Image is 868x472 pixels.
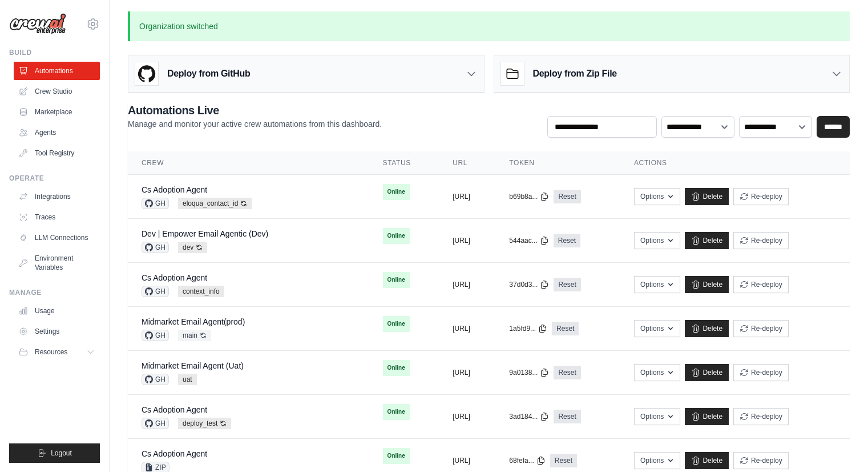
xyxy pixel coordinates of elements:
[634,188,680,205] button: Options
[178,242,207,253] span: dev
[554,366,580,379] a: Reset
[509,236,548,245] button: 544aac...
[14,322,100,341] a: Settings
[383,404,410,420] span: Online
[383,184,410,200] span: Online
[383,448,410,464] span: Online
[9,443,100,463] button: Logout
[533,67,617,81] h3: Deploy from Zip File
[14,187,100,206] a: Integrations
[142,405,207,414] a: Cs Adoption Agent
[383,272,410,288] span: Online
[142,317,245,326] a: Midmarket Email Agent(prod)
[142,418,169,429] span: GH
[554,234,580,247] a: Reset
[128,102,382,118] h2: Automations Live
[14,62,100,80] a: Automations
[733,452,789,469] button: Re-deploy
[685,408,729,425] a: Delete
[685,320,729,337] a: Delete
[14,302,100,320] a: Usage
[733,408,789,425] button: Re-deploy
[685,276,729,293] a: Delete
[128,118,382,130] p: Manage and monitor your active crew automations from this dashboard.
[620,151,850,175] th: Actions
[142,374,169,385] span: GH
[495,151,620,175] th: Token
[14,144,100,162] a: Tool Registry
[733,276,789,293] button: Re-deploy
[733,364,789,381] button: Re-deploy
[634,276,680,293] button: Options
[439,151,495,175] th: URL
[35,347,67,357] span: Resources
[178,286,224,297] span: context_info
[9,48,100,57] div: Build
[634,320,680,337] button: Options
[142,198,169,209] span: GH
[634,408,680,425] button: Options
[142,242,169,253] span: GH
[509,412,549,421] button: 3ad184...
[509,456,545,465] button: 68fefa...
[14,208,100,226] a: Traces
[634,364,680,381] button: Options
[552,322,579,335] a: Reset
[685,188,729,205] a: Delete
[142,286,169,297] span: GH
[9,174,100,183] div: Operate
[9,288,100,297] div: Manage
[685,452,729,469] a: Delete
[142,229,268,238] a: Dev | Empower Email Agentic (Dev)
[178,330,211,341] span: main
[167,67,250,81] h3: Deploy from GitHub
[178,374,197,385] span: uat
[554,190,580,203] a: Reset
[550,454,577,467] a: Reset
[509,368,549,377] button: 9a0138...
[685,232,729,249] a: Delete
[51,449,72,458] span: Logout
[634,232,680,249] button: Options
[383,228,410,244] span: Online
[634,452,680,469] button: Options
[554,278,580,291] a: Reset
[509,280,549,289] button: 37d0d3...
[14,82,100,101] a: Crew Studio
[685,364,729,381] a: Delete
[733,232,789,249] button: Re-deploy
[554,410,580,423] a: Reset
[142,361,244,370] a: Midmarket Email Agent (Uat)
[142,185,207,194] a: Cs Adoption Agent
[383,316,410,332] span: Online
[14,249,100,277] a: Environment Variables
[178,418,231,429] span: deploy_test
[128,11,850,41] p: Organization switched
[509,324,547,333] button: 1a5fd9...
[383,360,410,376] span: Online
[733,188,789,205] button: Re-deploy
[14,229,100,247] a: LLM Connections
[142,330,169,341] span: GH
[509,192,549,201] button: b69b8a...
[135,62,158,85] img: GitHub Logo
[142,449,207,458] a: Cs Adoption Agent
[9,13,66,35] img: Logo
[369,151,439,175] th: Status
[142,273,207,282] a: Cs Adoption Agent
[14,343,100,361] button: Resources
[733,320,789,337] button: Re-deploy
[128,151,369,175] th: Crew
[14,103,100,121] a: Marketplace
[178,198,252,209] span: eloqua_contact_id
[14,123,100,142] a: Agents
